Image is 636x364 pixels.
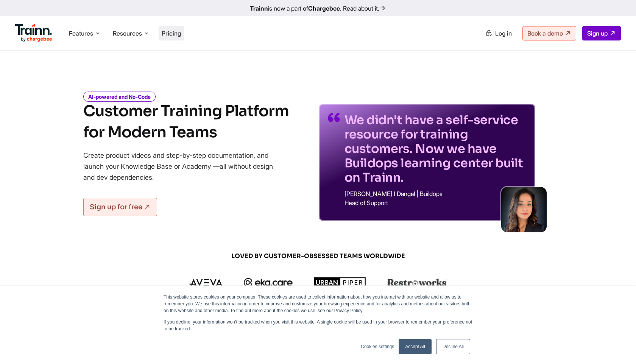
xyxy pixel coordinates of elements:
[314,277,366,288] img: urbanpiper logo
[113,29,142,37] span: Resources
[164,294,472,314] p: This website stores cookies on your computer. These cookies are used to collect information about...
[344,113,526,185] p: We didn't have a self-service resource for training customers. Now we have Buildops learning cent...
[481,26,516,40] a: Log in
[162,30,181,37] a: Pricing
[83,92,156,102] i: AI-powered and No-Code
[399,339,432,354] a: Accept All
[189,279,223,286] img: aveva logo
[164,319,472,332] p: If you decline, your information won’t be tracked when you visit this website. A single cookie wi...
[83,101,289,143] h1: Customer Training Platform for Modern Teams
[582,26,621,40] a: Sign up
[436,339,470,354] a: Decline All
[328,113,340,122] img: quotes-purple.41a7099.svg
[501,187,547,232] img: sabina-buildops.d2e8138.png
[83,198,157,216] a: Sign up for free
[244,278,293,287] img: ekacare logo
[344,191,526,197] p: [PERSON_NAME] I Dangal | Buildops
[361,343,394,350] a: Cookies settings
[136,252,500,260] span: LOVED BY CUSTOMER-OBSESSED TEAMS WORLDWIDE
[527,30,563,37] span: Book a demo
[522,26,576,40] a: Book a demo
[495,30,512,37] span: Log in
[344,200,526,206] p: Head of Support
[250,5,268,12] b: Trainn
[587,30,608,37] span: Sign up
[308,5,340,12] b: Chargebee
[15,24,52,42] img: Trainn Logo
[387,278,447,287] img: restroworks logo
[69,29,93,37] span: Features
[83,150,284,183] p: Create product videos and step-by-step documentation, and launch your Knowledge Base or Academy —...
